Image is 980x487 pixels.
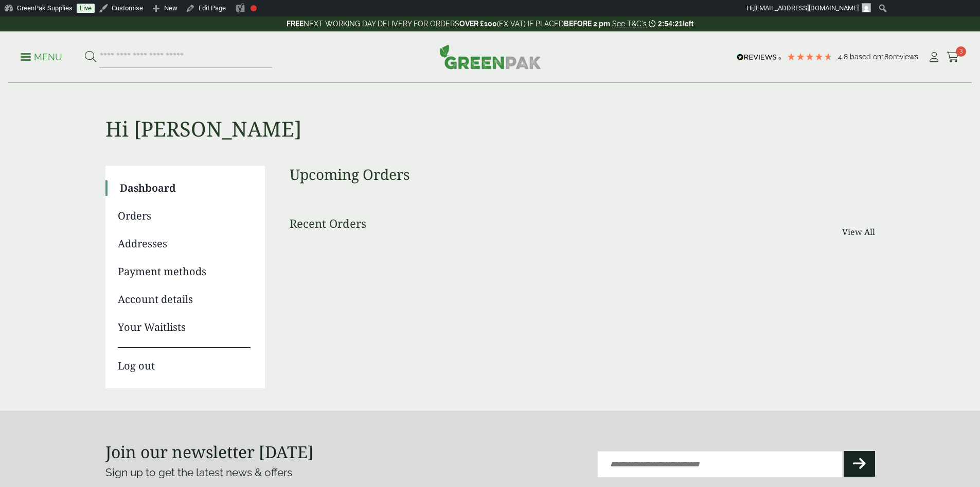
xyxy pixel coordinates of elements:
img: GreenPak Supplies [439,44,541,69]
span: left [683,20,693,28]
a: Dashboard [120,180,251,196]
strong: BEFORE 2 pm [564,20,610,28]
a: 3 [947,49,959,65]
h3: Recent Orders [290,216,366,230]
a: View All [842,226,875,238]
span: 4.8 [838,53,850,61]
strong: OVER £100 [459,20,497,28]
i: Cart [947,52,959,62]
a: Account details [118,292,251,307]
strong: Join our newsletter [DATE] [105,441,314,463]
a: Log out [118,347,251,374]
a: Addresses [118,236,251,251]
a: Live [77,4,95,13]
span: reviews [893,53,918,61]
p: Menu [21,51,62,63]
strong: FREE [287,20,304,28]
a: See T&C's [612,20,647,28]
img: REVIEWS.io [737,54,781,61]
a: Orders [118,208,251,224]
a: Menu [21,51,62,61]
span: Based on [850,53,881,61]
a: Payment methods [118,264,251,279]
h3: Upcoming Orders [290,166,875,183]
a: Your Waitlists [118,320,251,335]
h1: Hi [PERSON_NAME] [105,83,875,141]
div: 4.78 Stars [787,52,833,61]
span: [EMAIL_ADDRESS][DOMAIN_NAME] [754,4,859,12]
span: 180 [881,53,893,61]
p: Sign up to get the latest news & offers [105,464,452,481]
div: Focus keyphrase not set [251,5,257,11]
i: My Account [928,52,940,62]
span: 2:54:21 [658,20,683,28]
span: 3 [956,46,966,57]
